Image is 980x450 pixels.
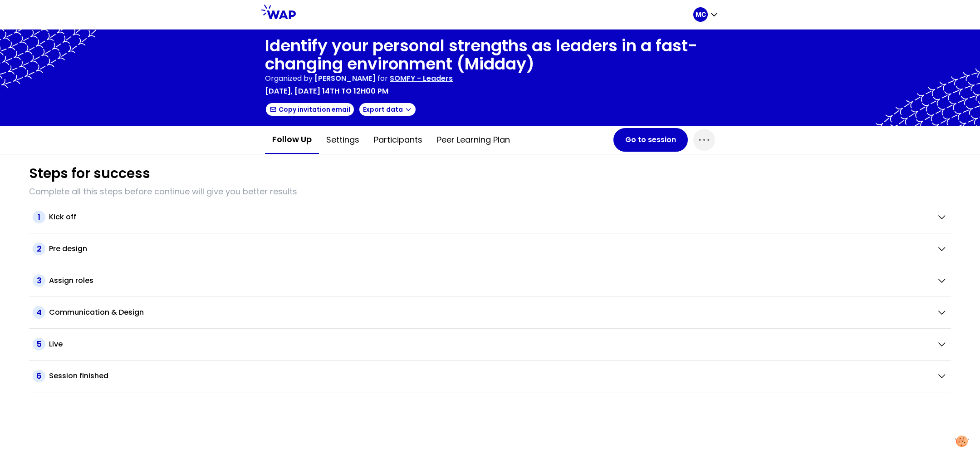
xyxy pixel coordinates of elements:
span: 2 [33,242,45,255]
span: 5 [33,338,45,351]
button: 5Live [33,338,947,351]
h2: Pre design [49,243,87,254]
button: Peer learning plan [430,126,517,153]
h2: Assign roles [49,275,93,286]
button: 4Communication & Design [33,306,947,319]
p: SOMFY - Leaders [390,73,453,84]
h1: Identify your personal strengths as leaders in a fast-changing environment (Midday) [265,37,715,73]
h1: Steps for success [29,165,150,182]
button: 2Pre design [33,242,947,255]
p: Complete all this steps before continue will give you better results [29,185,951,198]
span: 6 [33,370,45,382]
button: Export data [358,102,416,117]
h2: Communication & Design [49,307,144,318]
button: Participants [367,126,430,153]
button: 1Kick off [33,211,947,223]
button: Go to session [613,128,688,152]
h2: Kick off [49,212,76,223]
button: 3Assign roles [33,274,947,287]
button: MC [693,7,719,22]
button: Settings [319,126,367,153]
span: [PERSON_NAME] [314,73,376,84]
p: MC [696,10,706,19]
h2: Live [49,339,63,350]
span: 4 [33,306,45,319]
button: 6Session finished [33,370,947,382]
button: Follow up [265,126,319,154]
p: for [377,73,388,84]
p: Organized by [265,73,313,84]
span: 1 [33,211,45,223]
span: 3 [33,274,45,287]
button: Copy invitation email [265,102,355,117]
h2: Session finished [49,371,108,381]
p: [DATE], [DATE] 14th to 12h00 pm [265,86,388,97]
